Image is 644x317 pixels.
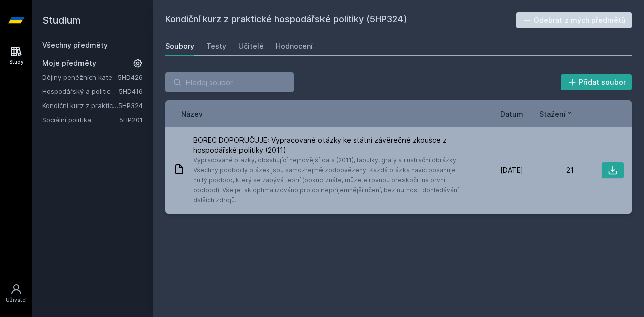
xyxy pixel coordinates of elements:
a: 5HP324 [118,101,143,110]
span: [DATE] [500,165,523,175]
div: Uživatel [6,296,27,304]
a: Dějiny peněžních kategorií a institucí [42,72,118,82]
span: Moje předměty [42,58,96,68]
a: 5HP201 [119,116,143,124]
span: Stažení [539,109,566,119]
div: Soubory [165,41,194,51]
a: 5HD416 [119,87,143,95]
a: Hodnocení [276,36,313,56]
span: Vypracované otázky, obsahující nejnovější data (2011), tabulky, grafy a ilustrační obrázky. Všech... [193,155,469,205]
a: Kondiční kurz z praktické hospodářské politiky [42,100,118,111]
h2: Kondiční kurz z praktické hospodářské politiky (5HP324) [165,12,516,28]
button: Datum [500,109,523,119]
a: 5HD426 [118,73,143,81]
a: Všechny předměty [42,41,108,49]
a: Study [2,40,30,71]
a: Sociální politika [42,115,119,125]
div: 21 [523,165,574,175]
a: Testy [206,36,226,56]
button: Odebrat z mých předmětů [516,12,632,28]
span: BOREC DOPORUČUJE: Vypracované otázky ke státní závěrečné zkoušce z hospodářské politiky (2011) [193,135,469,155]
div: Učitelé [238,41,264,51]
div: Testy [206,41,226,51]
button: Stažení [539,109,574,119]
input: Hledej soubor [165,72,294,92]
a: Hospodářský a politický vývoj Evropy ve 20.století [42,86,119,96]
button: Název [181,109,203,119]
a: Učitelé [238,36,264,56]
div: Study [9,58,24,66]
a: Soubory [165,36,194,56]
button: Přidat soubor [561,74,632,90]
a: Uživatel [2,278,30,309]
div: Hodnocení [276,41,313,51]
